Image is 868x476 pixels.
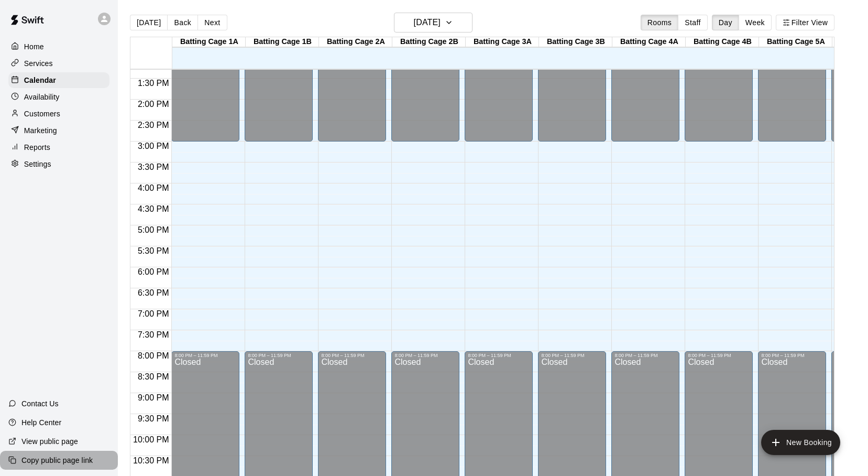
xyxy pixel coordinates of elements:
[414,15,441,30] h6: [DATE]
[24,125,57,136] p: Marketing
[539,37,612,47] div: Batting Cage 3B
[614,353,676,358] div: 8:00 PM – 11:59 PM
[21,398,59,409] p: Contact Us
[8,139,109,155] a: Reports
[135,183,172,192] span: 4:00 PM
[8,106,109,122] a: Customers
[24,92,60,102] p: Availability
[8,72,109,88] a: Calendar
[135,330,172,339] span: 7:30 PM
[167,15,198,30] button: Back
[688,353,750,358] div: 8:00 PM – 11:59 PM
[172,37,246,47] div: Batting Cage 1A
[24,58,53,69] p: Services
[8,156,109,172] a: Settings
[135,309,172,318] span: 7:00 PM
[174,353,236,358] div: 8:00 PM – 11:59 PM
[130,435,171,444] span: 10:00 PM
[392,37,466,47] div: Batting Cage 2B
[468,353,530,358] div: 8:00 PM – 11:59 PM
[21,417,61,428] p: Help Center
[761,353,823,358] div: 8:00 PM – 11:59 PM
[466,37,539,47] div: Batting Cage 3A
[761,430,840,455] button: add
[135,372,172,381] span: 8:30 PM
[686,37,759,47] div: Batting Cage 4B
[135,79,172,88] span: 1:30 PM
[394,13,473,33] button: [DATE]
[135,246,172,255] span: 5:30 PM
[24,142,50,153] p: Reports
[135,163,172,171] span: 3:30 PM
[135,100,172,109] span: 2:00 PM
[135,267,172,276] span: 6:00 PM
[135,288,172,297] span: 6:30 PM
[135,414,172,423] span: 9:30 PM
[135,204,172,213] span: 4:30 PM
[135,225,172,234] span: 5:00 PM
[130,456,171,465] span: 10:30 PM
[712,15,739,30] button: Day
[612,37,686,47] div: Batting Cage 4A
[739,15,772,30] button: Week
[8,56,109,71] a: Services
[21,455,93,466] p: Copy public page link
[8,39,109,55] a: Home
[130,15,168,30] button: [DATE]
[24,41,44,52] p: Home
[319,37,392,47] div: Batting Cage 2A
[541,353,603,358] div: 8:00 PM – 11:59 PM
[8,123,109,138] a: Marketing
[135,142,172,150] span: 3:00 PM
[135,393,172,402] span: 9:00 PM
[24,75,56,85] p: Calendar
[135,351,172,360] span: 8:00 PM
[24,109,60,119] p: Customers
[776,15,834,30] button: Filter View
[21,436,78,447] p: View public page
[24,159,51,169] p: Settings
[197,15,227,30] button: Next
[248,353,310,358] div: 8:00 PM – 11:59 PM
[8,89,109,105] a: Availability
[678,15,708,30] button: Staff
[321,353,383,358] div: 8:00 PM – 11:59 PM
[135,121,172,129] span: 2:30 PM
[246,37,319,47] div: Batting Cage 1B
[394,353,456,358] div: 8:00 PM – 11:59 PM
[641,15,678,30] button: Rooms
[759,37,832,47] div: Batting Cage 5A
